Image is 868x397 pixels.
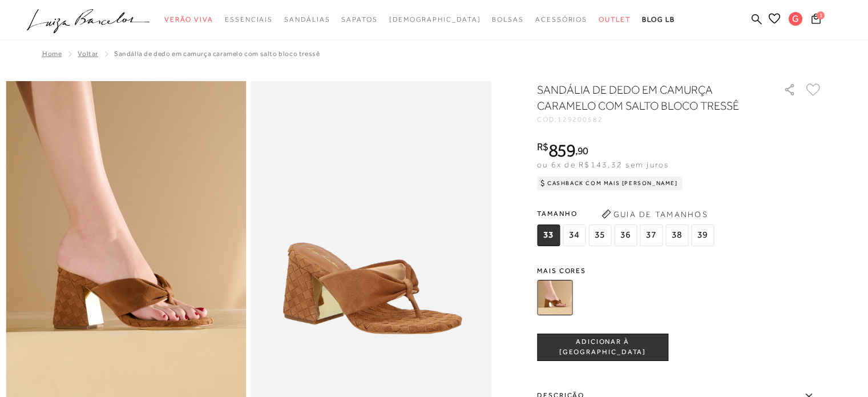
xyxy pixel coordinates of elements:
[284,15,330,23] span: Sandálias
[537,334,668,361] button: ADICIONAR À [GEOGRAPHIC_DATA]
[599,15,631,23] span: Outlet
[225,15,273,23] span: Essenciais
[537,224,560,246] span: 33
[535,15,587,23] span: Acessórios
[575,146,588,156] i: ,
[537,116,765,123] div: CÓD:
[563,224,586,246] span: 34
[284,9,330,30] a: noSubCategoriesText
[537,280,572,315] img: SANDÁLIA DE DEDO EM CAMURÇA CARAMELO COM SALTO BLOCO TRESSÊ
[599,9,631,30] a: noSubCategoriesText
[164,9,213,30] a: noSubCategoriesText
[537,267,822,274] span: Mais cores
[42,50,62,58] a: Home
[548,140,575,161] span: 859
[642,9,675,30] a: BLOG LB
[492,9,524,30] a: noSubCategoriesText
[389,9,481,30] a: noSubCategoriesText
[558,115,603,123] span: 129200582
[78,50,98,58] a: Voltar
[691,224,714,246] span: 39
[537,177,683,190] div: Cashback com Mais [PERSON_NAME]
[597,205,712,223] button: Guia de Tamanhos
[537,142,548,152] i: R$
[808,13,824,28] button: 1
[817,11,825,19] span: 1
[538,337,668,357] span: ADICIONAR À [GEOGRAPHIC_DATA]
[164,15,213,23] span: Verão Viva
[578,145,588,157] span: 90
[225,9,273,30] a: noSubCategoriesText
[492,15,524,23] span: Bolsas
[537,160,669,169] span: ou 6x de R$143,32 sem juros
[389,15,481,23] span: [DEMOGRAPHIC_DATA]
[535,9,587,30] a: noSubCategoriesText
[789,12,802,26] span: G
[537,82,751,114] h1: SANDÁLIA DE DEDO EM CAMURÇA CARAMELO COM SALTO BLOCO TRESSÊ
[588,224,611,246] span: 35
[341,9,377,30] a: noSubCategoriesText
[614,224,637,246] span: 36
[665,224,688,246] span: 38
[537,205,717,222] span: Tamanho
[642,15,675,23] span: BLOG LB
[640,224,663,246] span: 37
[784,11,808,29] button: G
[114,50,320,58] span: SANDÁLIA DE DEDO EM CAMURÇA CARAMELO COM SALTO BLOCO TRESSÊ
[341,15,377,23] span: Sapatos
